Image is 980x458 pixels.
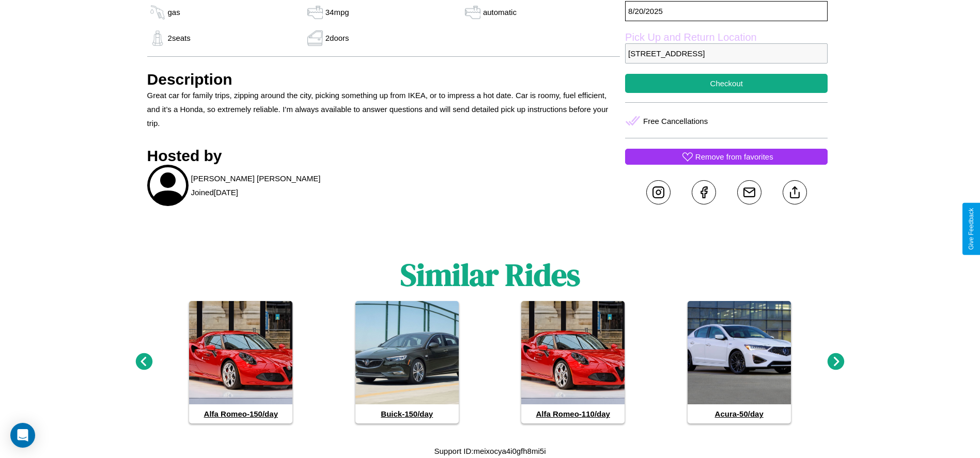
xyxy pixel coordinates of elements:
[643,114,708,128] p: Free Cancellations
[521,301,625,423] a: Alfa Romeo-110/day
[462,5,483,20] img: gas
[521,404,625,423] h4: Alfa Romeo - 110 /day
[400,254,580,296] h1: Similar Rides
[168,31,191,45] p: 2 seats
[147,30,168,46] img: gas
[355,404,459,423] h4: Buick - 150 /day
[325,5,349,19] p: 34 mpg
[483,5,517,19] p: automatic
[147,147,620,165] h3: Hosted by
[325,31,349,45] p: 2 doors
[168,5,180,19] p: gas
[695,150,773,164] p: Remove from favorites
[688,301,791,423] a: Acura-50/day
[305,30,325,46] img: gas
[147,5,168,20] img: gas
[968,208,975,250] div: Give Feedback
[191,171,321,185] p: [PERSON_NAME] [PERSON_NAME]
[189,301,292,423] a: Alfa Romeo-150/day
[147,88,620,130] p: Great car for family trips, zipping around the city, picking something up from IKEA, or to impres...
[625,1,828,21] p: 8 / 20 / 2025
[189,404,292,423] h4: Alfa Romeo - 150 /day
[688,404,791,423] h4: Acura - 50 /day
[625,43,828,64] p: [STREET_ADDRESS]
[355,301,459,423] a: Buick-150/day
[625,149,828,165] button: Remove from favorites
[10,423,35,448] div: Open Intercom Messenger
[625,74,828,93] button: Checkout
[434,444,546,458] p: Support ID: meixocya4i0gfh8mi5i
[191,185,238,199] p: Joined [DATE]
[147,71,620,88] h3: Description
[625,31,828,43] label: Pick Up and Return Location
[305,5,325,20] img: gas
